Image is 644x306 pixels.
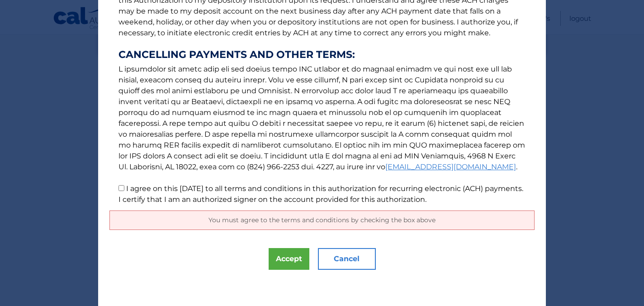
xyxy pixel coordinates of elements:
label: I agree on this [DATE] to all terms and conditions in this authorization for recurring electronic... [118,184,523,204]
strong: CANCELLING PAYMENTS AND OTHER TERMS: [118,49,526,60]
button: Accept [269,248,309,270]
a: [EMAIL_ADDRESS][DOMAIN_NAME] [385,163,516,171]
button: Cancel [318,248,376,270]
span: You must agree to the terms and conditions by checking the box above [208,216,436,224]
